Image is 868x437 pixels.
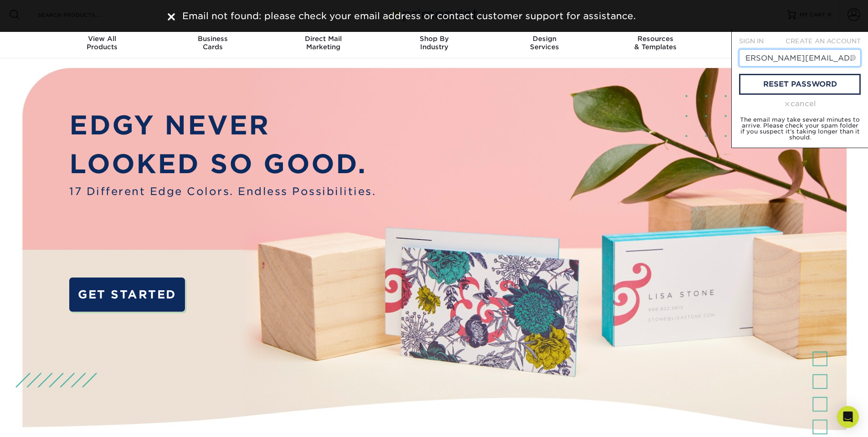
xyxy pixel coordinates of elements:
[157,35,268,51] div: Cards
[47,35,158,43] span: View All
[837,406,859,428] div: Open Intercom Messenger
[168,13,175,21] img: close
[739,74,861,95] a: reset password
[268,35,379,43] span: Direct Mail
[740,116,860,141] small: The email may take several minutes to arrive. Please check your spam folder if you suspect it's t...
[600,35,711,43] span: Resources
[379,35,489,51] div: Industry
[157,35,268,43] span: Business
[711,35,822,51] div: & Support
[69,144,376,184] p: LOOKED SO GOOD.
[157,29,268,58] a: BusinessCards
[739,37,764,45] span: SIGN IN
[47,35,158,51] div: Products
[600,29,711,58] a: Resources& Templates
[739,98,861,109] div: cancel
[268,29,379,58] a: Direct MailMarketing
[600,35,711,51] div: & Templates
[711,35,822,43] span: Contact
[182,10,636,21] span: Email not found: please check your email address or contact customer support for assistance.
[711,29,822,58] a: Contact& Support
[489,35,600,43] span: Design
[739,49,861,67] input: Email
[489,29,600,58] a: DesignServices
[69,278,185,312] a: GET STARTED
[489,35,600,51] div: Services
[69,106,376,145] p: EDGY NEVER
[268,35,379,51] div: Marketing
[47,29,158,58] a: View AllProducts
[379,29,489,58] a: Shop ByIndustry
[379,35,489,43] span: Shop By
[786,37,861,45] span: CREATE AN ACCOUNT
[69,184,376,199] span: 17 Different Edge Colors. Endless Possibilities.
